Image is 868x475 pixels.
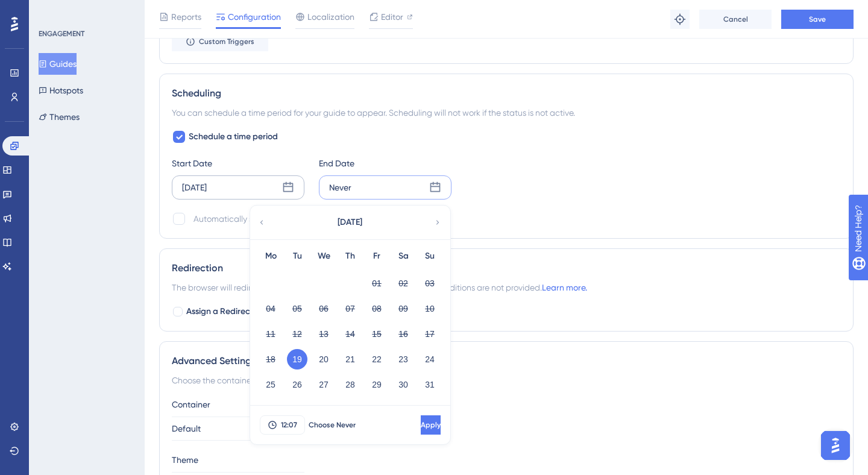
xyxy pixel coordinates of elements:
button: Themes [39,106,80,128]
span: Schedule a time period [189,130,278,144]
span: Custom Triggers [199,37,254,46]
button: Custom Triggers [172,32,268,51]
span: Assign a Redirection URL [186,304,281,319]
button: Choose Never [305,415,359,435]
span: Choose Never [309,420,356,430]
button: Default [172,417,304,441]
button: 18 [260,349,281,370]
button: 09 [393,298,414,319]
button: 25 [260,374,281,395]
button: 10 [420,298,440,319]
button: 08 [366,298,387,319]
button: 20 [313,349,334,370]
div: Advanced Settings [172,354,841,368]
button: [DATE] [289,210,410,234]
button: 21 [340,349,360,370]
button: Save [781,10,854,29]
div: [DATE] [182,180,207,195]
button: 17 [420,324,440,344]
div: Automatically set as “Inactive” when the scheduled period is over. [193,212,442,226]
button: 26 [287,374,307,395]
button: 27 [313,374,334,395]
div: Container [172,397,841,412]
span: Need Help? [28,3,75,17]
a: Learn more. [542,283,587,292]
button: 15 [366,324,387,344]
button: Apply [421,415,441,435]
button: 05 [287,298,307,319]
div: ENGAGEMENT [39,29,84,39]
span: Localization [307,10,354,24]
button: 30 [393,374,414,395]
button: 29 [366,374,387,395]
button: Guides [39,53,77,75]
button: 31 [420,374,440,395]
span: 12:07 [281,420,297,430]
span: Editor [381,10,403,24]
div: Fr [363,249,390,263]
span: Default [172,421,201,436]
div: Redirection [172,261,841,275]
span: Cancel [723,14,748,24]
iframe: UserGuiding AI Assistant Launcher [817,427,854,464]
div: Sa [390,249,417,263]
div: Su [417,249,443,263]
button: 19 [287,349,307,370]
button: 12 [287,324,307,344]
div: Scheduling [172,86,841,101]
button: 06 [313,298,334,319]
div: Never [329,180,351,195]
button: 16 [393,324,414,344]
div: Theme [172,453,841,467]
span: Configuration [228,10,281,24]
div: Tu [284,249,310,263]
div: You can schedule a time period for your guide to appear. Scheduling will not work if the status i... [172,105,841,120]
div: Th [337,249,363,263]
button: 03 [420,273,440,294]
button: 13 [313,324,334,344]
button: 23 [393,349,414,370]
button: 28 [340,374,360,395]
div: Mo [257,249,284,263]
button: 24 [420,349,440,370]
button: 12:07 [260,415,305,435]
div: Choose the container and theme for the guide. [172,373,841,388]
button: 04 [260,298,281,319]
button: Hotspots [39,80,83,101]
button: Cancel [699,10,772,29]
span: [DATE] [338,215,362,230]
div: Start Date [172,156,304,171]
div: We [310,249,337,263]
span: Apply [421,420,441,430]
button: 07 [340,298,360,319]
button: 01 [366,273,387,294]
button: 22 [366,349,387,370]
span: The browser will redirect to the “Redirection URL” when the Targeting Conditions are not provided. [172,280,587,295]
button: 14 [340,324,360,344]
span: Save [809,14,826,24]
span: Reports [171,10,201,24]
button: 11 [260,324,281,344]
button: 02 [393,273,414,294]
div: End Date [319,156,451,171]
